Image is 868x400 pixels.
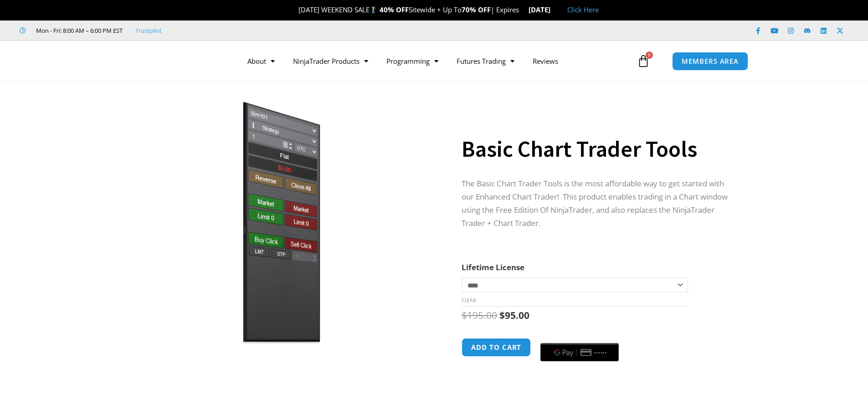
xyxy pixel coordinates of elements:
img: 🏌️‍♂️ [370,6,377,13]
span: $ [462,309,467,322]
a: Reviews [524,51,567,72]
img: ⌛ [519,6,526,13]
button: Buy with GPay [540,343,619,361]
button: Add to cart [462,338,531,357]
span: 0 [646,51,653,59]
img: LogoAI | Affordable Indicators – NinjaTrader [108,45,205,77]
a: Click Here [567,5,599,14]
h1: Basic Chart Trader Tools [462,133,728,165]
span: [DATE] WEEKEND SALE Sitewide + Up To | Expires [289,5,528,14]
bdi: 95.00 [499,309,529,322]
strong: 40% OFF [380,5,409,14]
a: 0 [623,48,663,74]
strong: [DATE] [529,5,558,14]
a: Trustpilot [135,25,162,36]
a: MEMBERS AREA [672,52,748,71]
span: Mon - Fri: 8:00 AM – 6:00 PM EST [34,25,123,36]
img: 🏭 [551,6,558,13]
a: NinjaTrader Products [284,51,377,72]
strong: 70% OFF [462,5,491,14]
label: Lifetime License [462,262,524,272]
p: The Basic Chart Trader Tools is the most affordable way to get started with our Enhanced Chart Tr... [462,177,728,230]
span: MEMBERS AREA [682,58,739,65]
text: •••••• [595,349,608,356]
nav: Menu [238,51,635,72]
bdi: 195.00 [462,309,497,322]
a: Programming [377,51,447,72]
img: 🎉 [291,6,298,13]
img: BasicTools [135,97,428,349]
iframe: Secure payment input frame [539,337,621,338]
a: About [238,51,284,72]
a: Futures Trading [447,51,524,72]
a: Clear options [462,297,476,303]
span: $ [499,309,505,322]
